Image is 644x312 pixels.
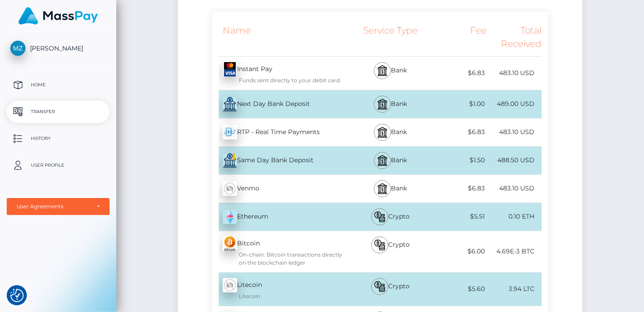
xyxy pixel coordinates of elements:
img: 8MxdlsaCuGbAAAAAElFTkSuQmCC [223,97,237,111]
div: Total Received [487,18,542,56]
div: Crypto [349,273,432,306]
img: uObGLS8Ltq9ceZQwppFW9RMbi2NbuedY4gAAAABJRU5ErkJggg== [223,153,237,168]
div: $6.00 [432,241,487,261]
div: $5.60 [432,279,487,299]
img: wMhJQYtZFAryAAAAABJRU5ErkJggg== [223,278,237,292]
div: User Agreements [17,203,90,210]
div: Next Day Bank Deposit [212,92,349,117]
div: $1.00 [432,94,487,114]
button: Consent Preferences [10,289,24,302]
div: 483.10 USD [487,122,542,142]
div: Instant Pay [212,57,349,90]
div: $6.83 [432,63,487,83]
div: Bank [349,118,432,146]
div: Same Day Bank Deposit [212,148,349,173]
p: Home [10,78,106,92]
img: bank.svg [377,155,388,166]
div: Crypto [349,203,432,231]
div: On-chain: Bitcoin transactions directly on the blockchain ledger [223,251,349,267]
span: [PERSON_NAME] [7,44,110,52]
div: Bank [349,90,432,118]
div: Crypto [349,231,432,272]
img: wcGC+PCrrIMMAAAAABJRU5ErkJggg== [223,125,237,139]
div: 483.10 USD [487,63,542,83]
img: wMhJQYtZFAryAAAAABJRU5ErkJggg== [223,181,237,196]
div: Bitcoin [212,231,349,272]
div: Bank [349,147,432,174]
div: Litecoin [223,292,349,300]
img: bitcoin.svg [374,281,385,292]
div: Ethereum [212,204,349,229]
p: History [10,132,106,145]
a: History [7,127,110,150]
div: Service Type [349,18,432,56]
img: bitcoin.svg [374,211,385,222]
div: $6.83 [432,122,487,142]
a: Transfer [7,101,110,123]
div: Venmo [212,176,349,201]
div: $5.51 [432,207,487,227]
div: Bank [349,57,432,90]
div: Name [212,18,349,56]
div: RTP - Real Time Payments [212,120,349,145]
div: 3.94 LTC [487,279,542,299]
div: 0.10 ETH [487,207,542,227]
div: $6.83 [432,178,487,198]
div: Funds sent directly to your debit card [223,76,349,84]
button: User Agreements [7,198,110,215]
a: Home [7,74,110,96]
img: bank.svg [377,127,388,138]
div: $1.50 [432,150,487,170]
img: Revisit consent button [10,289,24,302]
div: Bank [349,175,432,202]
div: 483.10 USD [487,178,542,198]
img: bank.svg [377,183,388,194]
a: User Profile [7,154,110,177]
div: 4.69E-3 BTC [487,241,542,261]
div: Fee [432,18,487,56]
img: bank.svg [377,65,388,76]
img: bitcoin.svg [374,240,385,250]
div: Litecoin [212,273,349,306]
img: zxlM9hkiQ1iKKYMjuOruv9zc3NfAFPM+lQmnX+Hwj+0b3s+QqDAAAAAElFTkSuQmCC [223,236,237,251]
div: 488.50 USD [487,150,542,170]
img: z+HV+S+XklAdAAAAABJRU5ErkJggg== [223,210,237,224]
div: 489.00 USD [487,94,542,114]
p: Transfer [10,105,106,118]
p: User Profile [10,159,106,172]
img: MassPay [18,7,98,25]
img: QwWugUCNyICDhMjofT14yaqUfddCM6mkz1jyhlzQJMfnoYLnQKBG4sBBx5acn+Idg5zKpHvf4PMFFwNoJ2cDAAAAAASUVORK5... [223,62,237,76]
img: bank.svg [377,99,388,110]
